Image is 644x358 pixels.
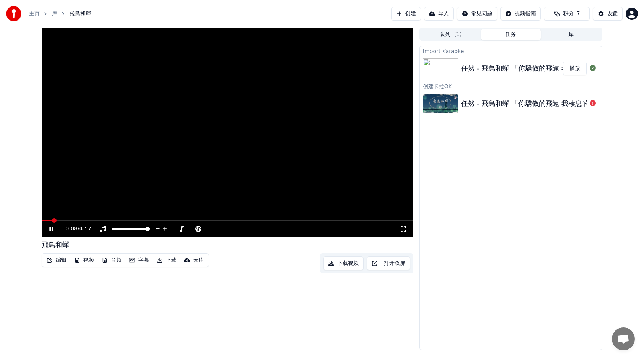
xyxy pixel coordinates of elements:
[323,256,364,270] button: 下载视频
[481,29,541,40] button: 任务
[593,7,623,21] button: 设置
[154,255,180,266] button: 下载
[461,98,614,109] div: 任然 - 飛鳥和蟬 「你驕傲的飛遠 我棲息的夏天」♪
[6,6,21,21] img: youka
[457,7,497,21] button: 常见问题
[367,256,410,270] button: 打开双屏
[66,225,84,233] div: /
[544,7,590,21] button: 积分7
[70,10,91,18] span: 飛鳥和蟬
[66,225,78,233] span: 0:08
[424,7,454,21] button: 导入
[44,255,70,266] button: 编辑
[193,256,204,264] div: 云库
[563,62,587,75] button: 播放
[42,240,69,250] div: 飛鳥和蟬
[420,46,602,55] div: Import Karaoke
[420,81,602,91] div: 创建卡拉OK
[454,31,462,38] span: ( 1 )
[52,10,57,18] a: 库
[391,7,421,21] button: 创建
[421,29,481,40] button: 队列
[563,10,574,18] span: 积分
[607,10,618,18] div: 设置
[500,7,541,21] button: 视频指南
[99,255,125,266] button: 音频
[577,10,580,18] span: 7
[461,63,614,74] div: 任然 - 飛鳥和蟬 「你驕傲的飛遠 我棲息的夏天」♪
[29,10,40,18] a: 主页
[29,10,91,18] nav: breadcrumb
[541,29,601,40] button: 库
[612,327,635,350] div: 打開聊天
[71,255,97,266] button: 视频
[79,225,91,233] span: 4:57
[126,255,152,266] button: 字幕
